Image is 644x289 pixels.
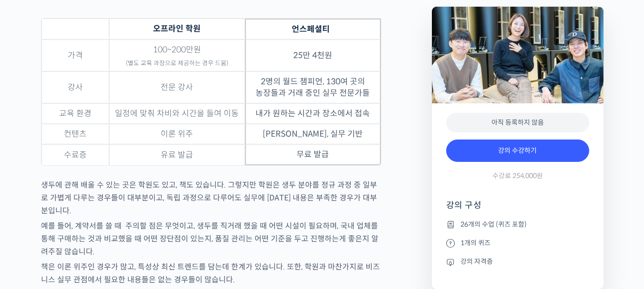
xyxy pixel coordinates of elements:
td: 유료 발급 [109,144,245,165]
a: 설정 [123,221,183,245]
p: 책은 이론 위주인 경우가 많고, 특성상 최신 트렌드를 담는데 한계가 있습니다. 또한, 학원과 마찬가지로 비즈니스 실무 관점에서 필요한 내용들은 없는 경우들이 많습니다. [41,260,381,286]
sub: (별도 교육 과정으로 제공하는 경우 드뭄) [126,60,228,67]
a: 대화 [63,221,123,245]
td: 25만 4천원 [245,40,381,71]
p: 예를 들어, 계약서를 쓸 때 주의할 점은 무엇이고, 생두를 직거래 했을 때 어떤 시설이 필요하며, 국내 업체를 통해 구매하는 것과 비교했을 때 어떤 장단점이 있는지, 품질 ... [41,219,381,258]
td: 전문 강사 [109,71,245,103]
td: 컨텐츠 [41,124,109,144]
td: [PERSON_NAME], 실무 기반 [245,124,381,144]
li: 26개의 수업 (퀴즈 포함) [446,219,589,230]
li: 강의 자격증 [446,256,589,268]
td: 무료 발급 [245,144,381,165]
div: 아직 등록하지 않음 [446,113,589,132]
td: 강사 [41,71,109,103]
a: 강의 수강하기 [446,140,589,162]
td: 일정에 맞춰 차비와 시간을 들여 이동 [109,103,245,124]
a: 홈 [3,221,63,245]
th: 오프라인 학원 [109,19,245,40]
td: 수료증 [41,144,109,165]
span: 수강료 254,000원 [492,171,543,180]
h4: 강의 구성 [446,199,589,219]
span: 홈 [30,236,36,243]
span: 대화 [87,236,99,244]
td: 이론 위주 [109,124,245,144]
span: 설정 [147,236,159,243]
li: 1개의 퀴즈 [446,237,589,249]
td: 가격 [41,40,109,71]
p: 생두에 관해 배울 수 있는 곳은 학원도 있고, 책도 있습니다. 그렇지만 학원은 생두 분야를 정규 과정 중 일부로 가볍게 다루는 경우들이 대부분이고, 독립 과정으로 다루어도 실... [41,179,381,217]
td: 2명의 월드 챔피언, 130여 곳의 농장들과 거래 중인 실무 전문가들 [245,71,381,103]
strong: 언스페셜티 [292,24,330,34]
td: 100~200만원 [109,40,245,71]
td: 내가 원하는 시간과 장소에서 접속 [245,103,381,124]
td: 교육 환경 [41,103,109,124]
